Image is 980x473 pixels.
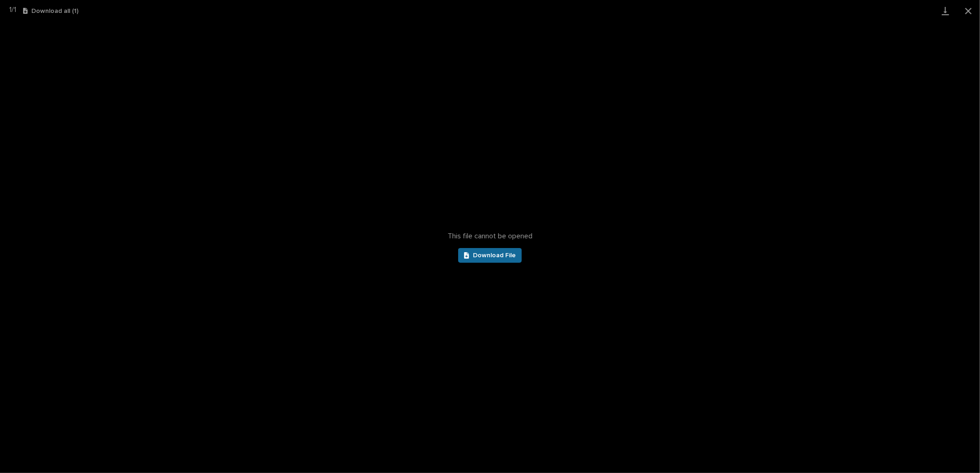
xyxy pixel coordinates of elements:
[14,6,16,13] span: 1
[448,232,532,241] span: This file cannot be opened
[9,6,12,13] span: 1
[458,248,522,263] a: Download File
[23,8,78,14] button: Download all (1)
[473,252,516,259] span: Download File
